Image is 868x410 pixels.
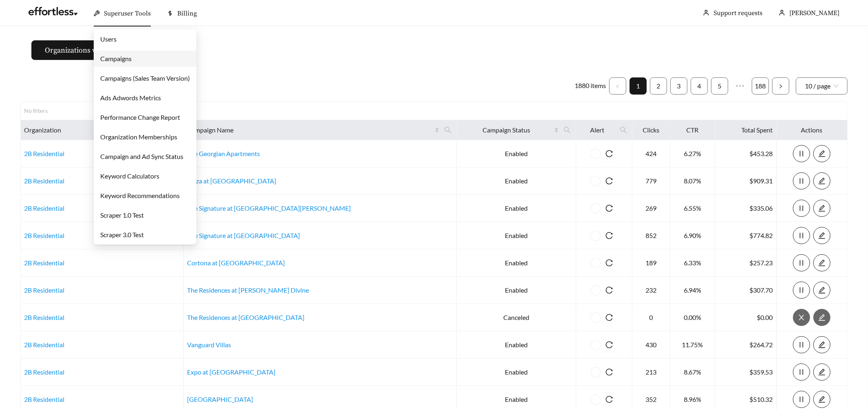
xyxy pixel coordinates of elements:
button: reload [601,336,618,353]
a: Scraper 1.0 Test [100,211,144,219]
li: Next 5 Pages [731,77,749,95]
span: search [620,126,627,134]
button: edit [813,200,831,217]
a: 2B Residential [24,177,64,185]
span: reload [601,259,618,267]
a: The Georgian Apartments [187,150,260,157]
span: Organization [24,125,160,135]
button: reload [601,145,618,162]
button: edit [813,309,831,326]
span: reload [601,287,618,294]
td: 6.90% [670,222,715,249]
a: Cortona at [GEOGRAPHIC_DATA] [187,259,285,267]
a: edit [813,231,831,239]
button: pause [793,254,810,271]
td: 232 [632,277,670,304]
td: 852 [632,222,670,249]
a: 2B Residential [24,259,64,267]
button: pause [793,391,810,408]
button: reload [601,200,618,217]
li: 188 [752,77,769,95]
li: 3 [670,77,687,95]
button: right [772,77,789,95]
button: reload [601,254,618,271]
span: search [564,126,571,134]
a: 2B Residential [24,286,64,294]
button: pause [793,145,810,162]
span: edit [814,232,830,239]
span: search [560,123,574,137]
span: right [778,84,783,89]
a: edit [813,150,831,157]
a: Campaign and Ad Sync Status [100,152,183,160]
td: Enabled [457,331,576,359]
td: $909.31 [715,168,776,195]
span: Campaign Status [460,125,553,135]
button: edit [813,282,831,299]
span: Alert [579,125,615,135]
a: 2B Residential [24,204,64,212]
td: Enabled [457,195,576,222]
span: Superuser Tools [104,9,151,18]
a: Keyword Recommendations [100,192,180,199]
span: pause [793,396,810,403]
button: pause [793,172,810,190]
a: 2B Residential [24,395,64,403]
li: 5 [711,77,728,95]
button: pause [793,364,810,381]
button: edit [813,227,831,244]
span: Campaign Name [187,125,433,135]
button: reload [601,364,618,381]
span: edit [814,205,830,212]
a: 1 [630,78,646,94]
button: edit [813,172,831,190]
button: Organizations without campaigns [31,40,168,60]
span: edit [814,287,830,294]
td: 6.94% [670,277,715,304]
a: 2B Residential [24,368,64,376]
li: 1880 items [575,77,606,95]
span: reload [601,232,618,239]
a: edit [813,395,831,403]
a: Campaigns (Sales Team Version) [100,74,190,82]
td: 6.33% [670,249,715,277]
span: reload [601,396,618,403]
a: Performance Change Report [100,113,180,121]
button: pause [793,227,810,244]
span: edit [814,177,830,185]
th: Actions [777,120,848,140]
a: 2B Residential [24,231,64,239]
td: 779 [632,168,670,195]
button: edit [813,336,831,353]
button: pause [793,336,810,353]
span: pause [793,232,810,239]
td: $307.70 [715,277,776,304]
th: CTR [670,120,715,140]
a: 2B Residential [24,341,64,348]
td: $335.06 [715,195,776,222]
li: 2 [650,77,667,95]
span: ••• [731,77,749,95]
td: 11.75% [670,331,715,359]
td: 0 [632,304,670,331]
span: Billing [177,9,197,18]
a: 2B Residential [24,150,64,157]
td: $774.82 [715,222,776,249]
span: reload [601,205,618,212]
a: Support requests [714,9,762,17]
a: The Signature at [GEOGRAPHIC_DATA] [187,231,300,239]
button: pause [793,200,810,217]
button: reload [601,391,618,408]
a: edit [813,313,831,321]
li: 1 [630,77,647,95]
span: edit [814,396,830,403]
button: edit [813,364,831,381]
a: Ads Adwords Metrics [100,94,161,101]
a: Keyword Calculators [100,172,159,180]
a: Expo at [GEOGRAPHIC_DATA] [187,368,275,376]
a: 2B Residential [24,313,64,321]
span: reload [601,368,618,376]
td: 189 [632,249,670,277]
td: Enabled [457,359,576,386]
td: Enabled [457,277,576,304]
